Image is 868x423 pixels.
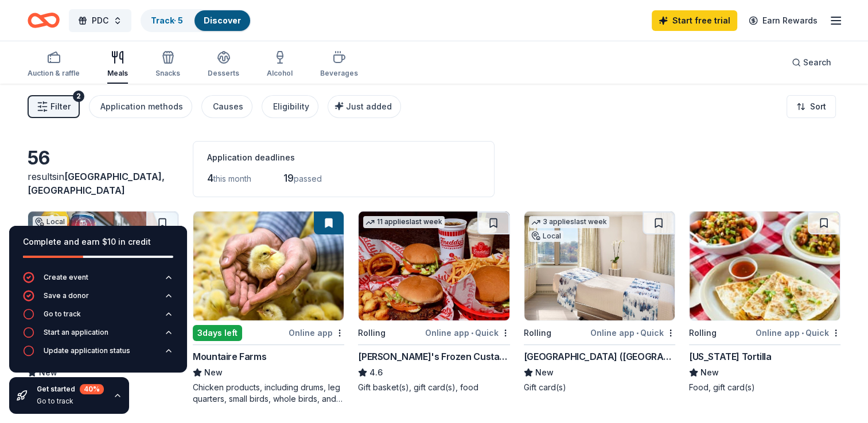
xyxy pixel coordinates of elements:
div: [PERSON_NAME]'s Frozen Custard & Steakburgers [358,350,509,363]
span: Sort [810,100,826,113]
a: Earn Rewards [742,10,824,31]
span: 4.6 [369,366,383,379]
button: Meals [107,46,128,84]
div: Gift basket(s), gift card(s), food [358,382,509,393]
div: Gift card(s) [524,382,675,393]
button: Auction & raffle [28,46,80,84]
a: Image for Salamander Resort (Middleburg)3 applieslast weekLocalRollingOnline app•Quick[GEOGRAPHIC... [524,211,675,393]
button: Snacks [155,46,180,84]
button: Save a donor [23,290,173,308]
div: Online app Quick [756,326,840,340]
div: 11 applies last week [363,216,445,228]
button: Desserts [208,46,239,84]
div: Desserts [208,69,239,78]
div: Application deadlines [207,151,480,164]
a: Image for California TortillaRollingOnline app•Quick[US_STATE] TortillaNewFood, gift card(s) [689,211,840,393]
button: Alcohol [267,46,293,84]
div: Mountaire Farms [193,350,266,363]
img: Image for California Tortilla [690,211,840,320]
span: • [471,328,473,338]
div: 3 days left [193,325,242,341]
span: this month [213,174,251,183]
div: 40 % [80,384,104,394]
a: Track· 5 [151,15,183,25]
div: Chicken products, including drums, leg quarters, small birds, whole birds, and whole legs [193,382,344,405]
div: Meals [107,69,128,78]
span: New [700,366,719,379]
div: [GEOGRAPHIC_DATA] ([GEOGRAPHIC_DATA]) [524,350,675,363]
img: Image for Freddy's Frozen Custard & Steakburgers [359,211,509,320]
span: 19 [283,172,294,184]
a: Image for Lost Rhino Brewing CompanyLocalRollingOnline app•QuickLost Rhino Brewing CompanyNewBeer... [28,211,179,393]
button: Search [783,51,840,74]
div: Beverages [320,69,358,78]
div: 56 [28,147,179,170]
div: 2 [73,91,84,102]
a: Home [28,7,60,34]
div: results [28,170,179,197]
div: Online app [289,326,344,340]
div: Rolling [689,326,717,340]
div: Auction & raffle [28,69,80,78]
a: Discover [204,15,241,25]
div: Rolling [358,326,386,340]
img: Image for Lost Rhino Brewing Company [28,211,178,320]
button: Application methods [89,95,192,118]
div: Rolling [524,326,551,340]
a: Image for Freddy's Frozen Custard & Steakburgers11 applieslast weekRollingOnline app•Quick[PERSON... [358,211,509,393]
button: Update application status [23,345,173,363]
div: Eligibility [273,100,309,113]
div: Go to track [37,397,104,406]
div: [US_STATE] Tortilla [689,350,771,363]
span: passed [294,174,322,183]
div: Get started [37,384,104,394]
span: in [28,171,165,196]
div: Save a donor [44,291,89,300]
button: Causes [201,95,252,118]
button: Go to track [23,308,173,327]
span: New [535,366,554,379]
button: Just added [328,95,401,118]
span: • [801,328,804,338]
button: PDC [69,9,131,32]
button: Create event [23,272,173,290]
div: Snacks [155,69,180,78]
button: Track· 5Discover [141,9,251,32]
span: [GEOGRAPHIC_DATA], [GEOGRAPHIC_DATA] [28,171,165,196]
span: Just added [346,101,392,111]
button: Eligibility [262,95,318,118]
div: Local [529,230,563,242]
span: 4 [207,172,213,184]
div: Causes [213,100,243,113]
button: Start an application [23,327,173,345]
button: Beverages [320,46,358,84]
img: Image for Mountaire Farms [193,211,344,320]
div: Online app Quick [425,326,510,340]
span: PDC [92,14,108,28]
div: Application methods [100,100,183,113]
button: Filter2 [28,95,80,118]
div: 3 applies last week [529,216,609,228]
div: Create event [44,273,88,282]
div: Update application status [44,346,130,355]
div: Local [33,216,67,228]
span: • [636,328,639,338]
div: Go to track [44,310,81,319]
button: Sort [787,95,836,118]
span: Search [803,56,831,69]
div: Food, gift card(s) [689,382,840,393]
span: Filter [50,100,71,113]
div: Start an application [44,328,108,337]
div: Online app Quick [590,326,675,340]
a: Image for Mountaire Farms3days leftOnline appMountaire FarmsNewChicken products, including drums,... [193,211,344,405]
a: Start free trial [652,10,737,31]
div: Complete and earn $10 in credit [23,235,173,249]
img: Image for Salamander Resort (Middleburg) [524,211,675,320]
span: New [204,366,223,379]
div: Alcohol [267,69,293,78]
